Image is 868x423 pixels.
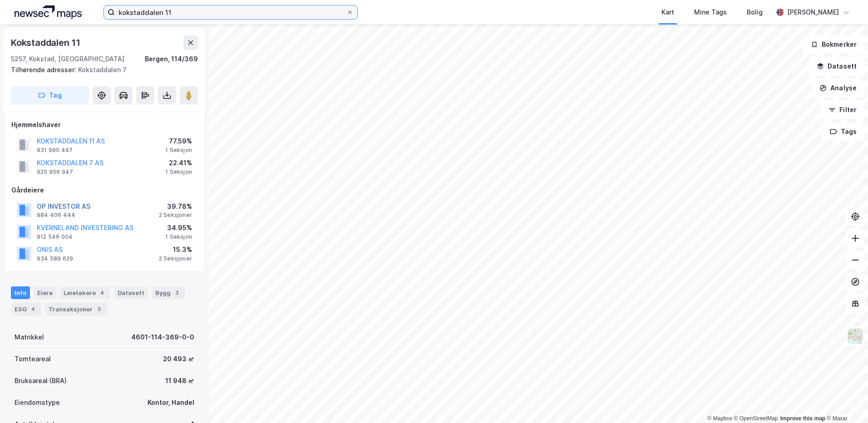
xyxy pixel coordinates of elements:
div: 77.59% [165,136,192,147]
div: Gårdeiere [11,185,197,196]
div: 1 Seksjon [165,147,192,154]
div: 4 [98,288,107,297]
div: 20 493 ㎡ [163,354,194,364]
div: Mine Tags [694,7,727,18]
button: Tag [11,86,89,104]
div: 912 546 004 [37,233,73,241]
button: Filter [821,101,864,119]
iframe: Chat Widget [823,379,868,423]
div: 4601-114-369-0-0 [131,332,194,343]
button: Analyse [812,79,864,97]
div: Kokstaddalen 11 [11,35,82,50]
div: 920 956 947 [37,168,73,176]
div: Leietakere [60,286,110,299]
div: 4 [29,305,38,314]
div: Bolig [747,7,763,18]
div: 2 Seksjoner [159,211,192,219]
div: 22.41% [165,157,192,168]
div: Eiendomstype [15,397,60,408]
div: [PERSON_NAME] [787,7,839,18]
div: Info [11,286,30,299]
div: 2 Seksjoner [159,255,192,262]
button: Datasett [809,57,864,75]
div: Kontor, Handel [148,397,194,408]
div: 34.95% [165,222,192,233]
div: Bygg [152,286,185,299]
div: Bergen, 114/369 [145,54,198,64]
div: 984 406 444 [37,211,75,219]
div: Datasett [114,286,148,299]
div: Bruksareal (BRA) [15,375,67,386]
a: OpenStreetMap [734,415,778,422]
div: Transaksjoner [45,303,107,315]
div: Matrikkel [15,332,44,343]
div: 15.3% [159,244,192,255]
button: Tags [822,123,864,141]
div: 1 Seksjon [165,233,192,241]
div: ESG [11,303,41,315]
div: Eiere [34,286,56,299]
div: 934 589 629 [37,255,73,262]
span: Tilhørende adresser: [11,66,78,74]
div: 11 948 ㎡ [165,375,194,386]
img: logo.a4113a55bc3d86da70a041830d287a7e.svg [15,5,82,19]
img: Z [847,328,864,345]
div: Kokstaddalen 7 [11,64,191,75]
div: 3 [94,305,104,314]
div: Tomteareal [15,354,51,364]
div: 3 [173,288,182,297]
div: Kart [661,7,674,18]
div: 931 990 497 [37,147,73,154]
div: 1 Seksjon [165,168,192,176]
button: Bokmerker [803,35,864,54]
div: 5257, Kokstad, [GEOGRAPHIC_DATA] [11,54,124,64]
div: 39.78% [159,201,192,212]
div: Hjemmelshaver [11,119,197,130]
input: Søk på adresse, matrikkel, gårdeiere, leietakere eller personer [115,5,346,19]
a: Improve this map [780,415,825,422]
a: Mapbox [707,415,732,422]
div: Kontrollprogram for chat [823,379,868,423]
